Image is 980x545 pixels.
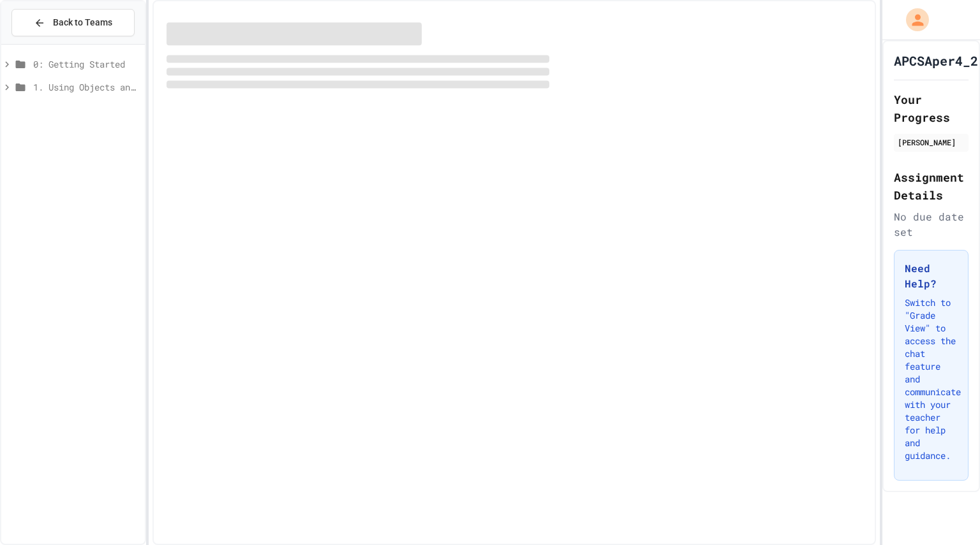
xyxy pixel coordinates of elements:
[898,136,965,148] div: [PERSON_NAME]
[893,5,932,34] div: My Account
[894,91,969,126] h2: Your Progress
[53,16,112,29] span: Back to Teams
[905,296,958,462] p: Switch to "Grade View" to access the chat feature and communicate with your teacher for help and ...
[905,261,958,291] h3: Need Help?
[33,80,140,94] span: 1. Using Objects and Methods
[894,168,969,204] h2: Assignment Details
[11,9,135,36] button: Back to Teams
[33,57,140,71] span: 0: Getting Started
[894,209,969,240] div: No due date set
